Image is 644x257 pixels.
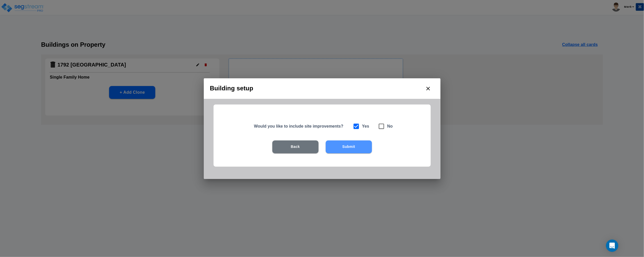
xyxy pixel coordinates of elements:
[387,123,393,130] h6: No
[362,123,369,130] h6: Yes
[326,140,372,153] button: Submit
[606,240,618,252] div: Open Intercom Messenger
[272,140,319,153] button: Back
[422,82,434,95] button: close
[254,123,346,129] h5: Would you like to include site improvements?
[204,78,440,99] h2: Building setup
